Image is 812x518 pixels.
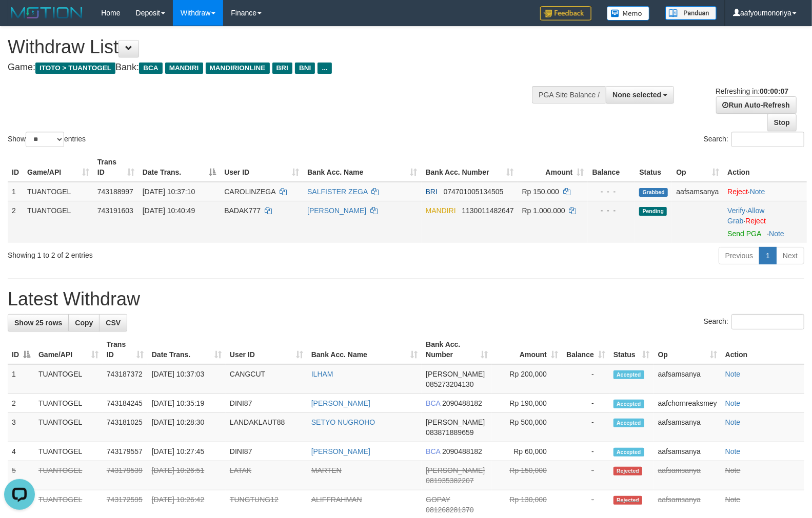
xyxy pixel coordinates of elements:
span: BRI [272,63,292,74]
span: Copy 2090488182 to clipboard [442,447,482,455]
td: TUANTOGEL [34,364,103,394]
label: Search: [704,132,804,147]
th: Balance [588,153,635,182]
th: Status: activate to sort column ascending [609,335,654,364]
td: aafsamsanya [654,442,721,461]
th: Action [721,335,804,364]
span: Rejected [613,467,642,475]
input: Search: [731,132,804,147]
a: Note [725,370,741,378]
td: 1 [8,182,23,201]
th: Balance: activate to sort column ascending [562,335,609,364]
span: BCA [426,447,440,455]
th: Bank Acc. Number: activate to sort column ascending [422,335,492,364]
a: [PERSON_NAME] [311,447,370,455]
a: Note [725,447,741,455]
span: Copy 085273204130 to clipboard [426,380,473,388]
a: 1 [759,247,777,264]
a: ILHAM [311,370,333,378]
td: [DATE] 10:27:45 [148,442,226,461]
th: Date Trans.: activate to sort column ascending [148,335,226,364]
td: 743187372 [103,364,148,394]
strong: 00:00:07 [760,87,788,95]
span: BADAK777 [224,206,261,215]
a: Next [776,247,804,264]
th: Op: activate to sort column ascending [672,153,723,182]
span: 743191603 [97,206,133,215]
td: TUANTOGEL [23,182,93,201]
span: Pending [639,207,667,216]
td: aafsamsanya [672,182,723,201]
td: [DATE] 10:26:51 [148,461,226,490]
span: Copy 081935382207 to clipboard [426,476,473,485]
th: Status [635,153,672,182]
td: TUANTOGEL [34,442,103,461]
span: [DATE] 10:40:49 [143,206,195,215]
a: Verify [727,206,745,215]
span: None selected [612,91,661,99]
td: [DATE] 10:35:19 [148,394,226,413]
span: ... [318,63,331,74]
td: - [562,461,609,490]
a: CSV [99,314,127,331]
th: Bank Acc. Name: activate to sort column ascending [307,335,422,364]
td: TUANTOGEL [34,413,103,442]
td: 2 [8,201,23,243]
span: 743188997 [97,188,133,196]
td: · [723,182,807,201]
td: TUANTOGEL [34,461,103,490]
th: Trans ID: activate to sort column ascending [93,153,138,182]
td: CANGCUT [226,364,307,394]
img: MOTION_logo.png [8,5,86,20]
span: Accepted [613,419,644,427]
span: GOPAY [426,495,450,504]
a: [PERSON_NAME] [307,206,366,215]
a: Send PGA [727,230,761,238]
span: [DATE] 10:37:10 [143,188,195,196]
a: Note [725,399,741,407]
h1: Latest Withdraw [8,289,804,309]
td: 743181025 [103,413,148,442]
span: Rp 1.000.000 [522,206,565,215]
div: Showing 1 to 2 of 2 entries [8,246,331,260]
th: Bank Acc. Number: activate to sort column ascending [422,153,518,182]
td: 1 [8,364,34,394]
a: SALFISTER ZEGA [307,188,367,196]
button: Open LiveChat chat widget [4,4,35,35]
td: DINI87 [226,442,307,461]
span: Accepted [613,400,644,408]
td: aafsamsanya [654,364,721,394]
span: BNI [295,63,315,74]
span: Rejected [613,496,642,505]
span: [PERSON_NAME] [426,370,485,378]
span: Copy 083871889659 to clipboard [426,428,473,437]
span: Copy [75,319,93,327]
th: Bank Acc. Name: activate to sort column ascending [303,153,422,182]
td: TUANTOGEL [34,394,103,413]
td: 3 [8,413,34,442]
span: Accepted [613,370,644,379]
div: - - - [592,205,631,216]
td: Rp 200,000 [492,364,562,394]
th: User ID: activate to sort column ascending [226,335,307,364]
span: Copy 074701005134505 to clipboard [444,188,504,196]
td: TUANTOGEL [23,201,93,243]
th: Game/API: activate to sort column ascending [34,335,103,364]
span: Copy 2090488182 to clipboard [442,399,482,407]
img: Button%20Memo.svg [607,6,650,20]
span: BCA [139,63,162,74]
a: [PERSON_NAME] [311,399,370,407]
label: Search: [704,314,804,329]
div: - - - [592,187,631,197]
td: [DATE] 10:37:03 [148,364,226,394]
a: Reject [745,217,766,225]
td: aafchornreaksmey [654,394,721,413]
a: Note [769,230,784,238]
a: Show 25 rows [8,314,69,331]
span: BRI [426,188,438,196]
span: Copy 1130011482647 to clipboard [462,206,513,215]
td: 5 [8,461,34,490]
h1: Withdraw List [8,37,531,57]
img: Feedback.jpg [540,6,591,20]
span: CSV [106,319,121,327]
